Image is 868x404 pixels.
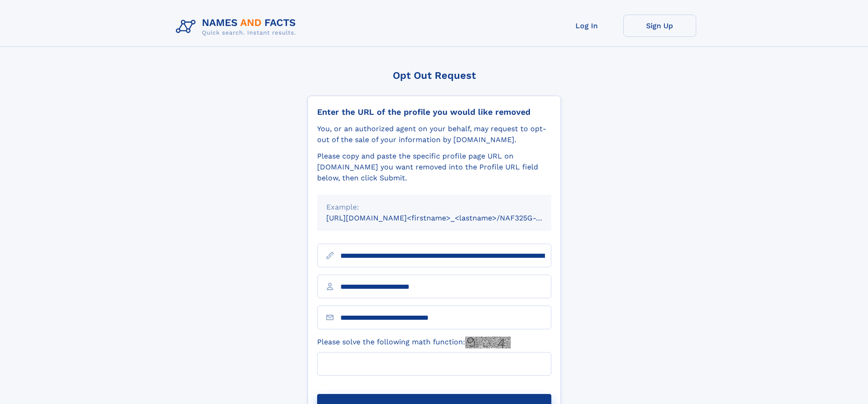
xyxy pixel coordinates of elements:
div: Enter the URL of the profile you would like removed [317,107,551,117]
div: Opt Out Request [308,70,561,81]
label: Please solve the following math function: [317,337,511,348]
div: Please copy and paste the specific profile page URL on [DOMAIN_NAME] you want removed into the Pr... [317,151,551,184]
div: You, or an authorized agent on your behalf, may request to opt-out of the sale of your informatio... [317,123,551,145]
a: Log In [550,15,623,37]
a: Sign Up [623,15,696,37]
img: Logo Names and Facts [172,15,303,39]
small: [URL][DOMAIN_NAME]<firstname>_<lastname>/NAF325G-xxxxxxxx [326,214,569,222]
div: Example: [326,202,542,213]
